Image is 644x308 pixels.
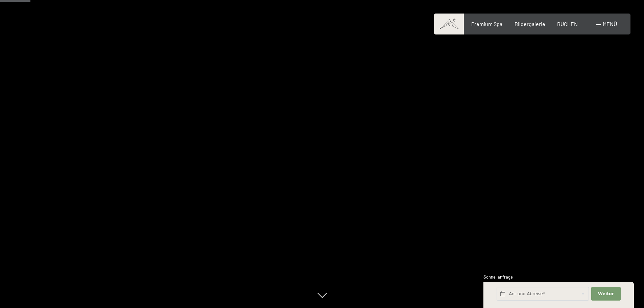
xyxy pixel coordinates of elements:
span: Schnellanfrage [483,274,513,280]
a: Bildergalerie [515,21,545,27]
button: Weiter [591,287,620,301]
a: BUCHEN [557,21,578,27]
a: Premium Spa [471,21,502,27]
span: Menü [603,21,617,27]
span: Weiter [598,291,614,297]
